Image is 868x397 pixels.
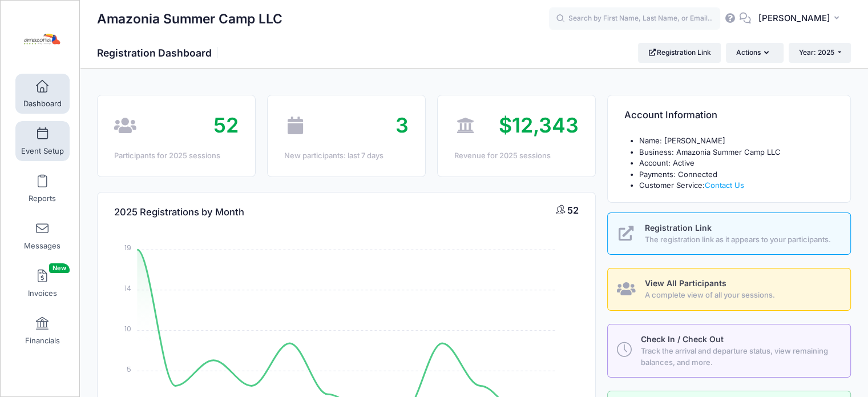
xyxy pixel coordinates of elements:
a: Registration Link The registration link as it appears to your participants. [607,212,851,255]
a: Financials [15,311,70,351]
button: Year: 2025 [789,43,851,62]
span: $12,343 [499,113,579,138]
div: Revenue for 2025 sessions [454,150,579,162]
h4: Account Information [624,99,717,132]
span: 52 [567,204,579,216]
a: Messages [15,216,70,256]
a: Check In / Check Out Track the arrival and departure status, view remaining balances, and more. [607,324,851,378]
tspan: 10 [125,324,132,334]
div: Participants for 2025 sessions [114,150,239,162]
tspan: 5 [127,364,132,374]
li: Name: [PERSON_NAME] [639,135,834,147]
tspan: 14 [125,283,132,293]
span: The registration link as it appears to your participants. [645,234,838,246]
a: Amazonia Summer Camp LLC [1,12,80,66]
button: Actions [726,43,783,62]
a: Registration Link [638,43,721,62]
a: Event Setup [15,121,70,161]
span: Event Setup [21,146,64,156]
li: Payments: Connected [639,169,834,181]
h1: Amazonia Summer Camp LLC [97,6,282,32]
li: Account: Active [639,158,834,169]
a: View All Participants A complete view of all your sessions. [607,268,851,311]
a: Reports [15,169,70,208]
span: A complete view of all your sessions. [645,290,838,301]
a: InvoicesNew [15,263,70,303]
button: [PERSON_NAME] [751,6,851,32]
span: View All Participants [645,278,726,288]
span: Invoices [28,288,57,298]
li: Customer Service: [639,180,834,191]
span: Track the arrival and departure status, view remaining balances, and more. [641,346,837,368]
span: Check In / Check Out [641,334,724,344]
div: New participants: last 7 days [284,150,409,162]
li: Business: Amazonia Summer Camp LLC [639,147,834,158]
a: Dashboard [15,74,70,114]
input: Search by First Name, Last Name, or Email... [549,7,720,30]
h4: 2025 Registrations by Month [114,196,244,228]
span: 3 [395,113,409,138]
tspan: 19 [125,243,132,252]
span: Reports [29,194,56,203]
span: 52 [213,113,239,138]
span: Messages [24,241,60,251]
span: Dashboard [23,99,62,109]
h1: Registration Dashboard [97,47,221,59]
span: Financials [25,336,60,346]
img: Amazonia Summer Camp LLC [19,18,62,61]
span: New [49,263,70,273]
span: [PERSON_NAME] [758,12,830,25]
a: Contact Us [705,181,744,190]
span: Registration Link [645,223,712,232]
span: Year: 2025 [799,48,834,57]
